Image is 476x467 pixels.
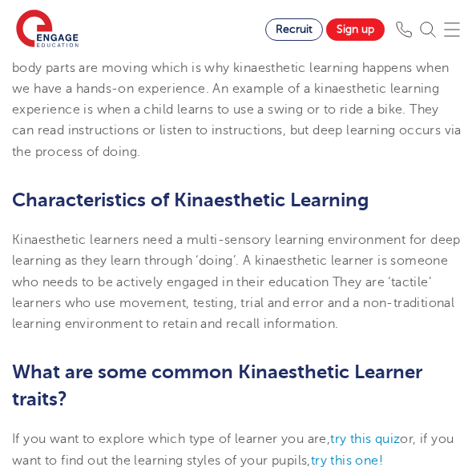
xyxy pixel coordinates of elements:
[330,432,400,446] a: try this quiz
[12,39,453,74] span: Kinaesthia is defined as the ability to understand your body and how your body parts are moving w...
[265,18,323,41] a: Recruit
[12,189,369,211] b: Characteristics of Kinaesthetic Learning
[326,18,385,41] a: Sign up
[16,10,79,50] img: Engage Education
[276,23,313,35] span: Recruit
[444,22,460,38] img: Mobile Menu
[396,22,412,38] img: Phone
[12,61,462,159] span: inaesthetic learning happens when we have a hands-on experience. An example of a kinaesthetic lea...
[12,233,461,331] span: Kinaesthetic learners need a multi-sensory learning environment for deep learning as they learn t...
[12,361,422,410] span: What are some common Kinaesthetic Learner traits?
[420,22,436,38] img: Search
